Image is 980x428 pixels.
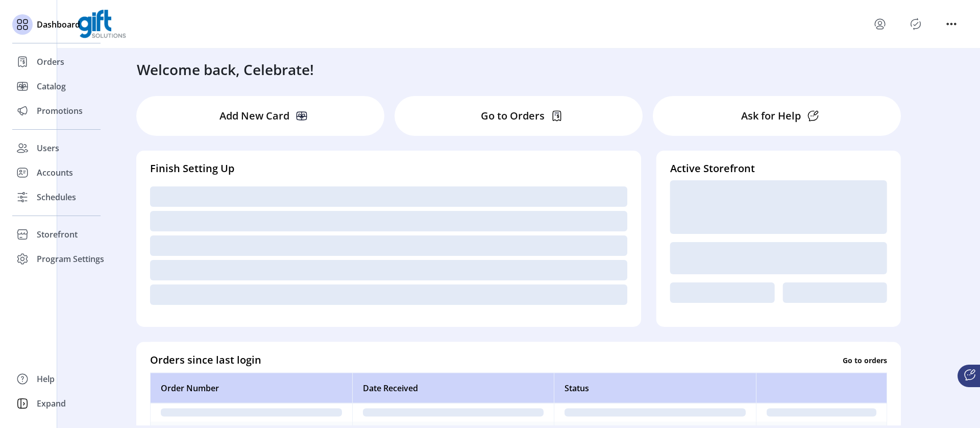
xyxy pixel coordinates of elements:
[908,16,924,32] button: Publisher Panel
[37,105,83,117] span: Promotions
[37,397,66,410] span: Expand
[943,16,960,32] button: menu
[37,191,76,203] span: Schedules
[37,167,73,179] span: Accounts
[150,161,627,176] h4: Finish Setting Up
[150,352,261,368] h4: Orders since last login
[481,108,545,124] p: Go to Orders
[352,373,554,403] th: Date Received
[219,108,289,124] p: Add New Card
[872,16,888,32] button: menu
[150,373,352,403] th: Order Number
[78,10,126,38] img: logo
[37,228,78,241] span: Storefront
[554,373,756,403] th: Status
[37,142,59,154] span: Users
[37,253,104,265] span: Program Settings
[37,373,55,385] span: Help
[37,80,66,92] span: Catalog
[37,18,80,31] span: Dashboard
[741,108,801,124] p: Ask for Help
[843,354,887,365] p: Go to orders
[137,59,314,80] h3: Welcome back, Celebrate!
[37,56,64,68] span: Orders
[670,161,887,176] h4: Active Storefront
